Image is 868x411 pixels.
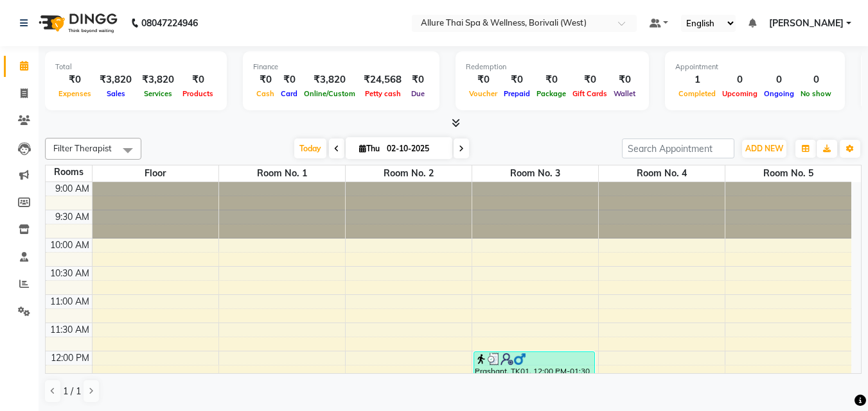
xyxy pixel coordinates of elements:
[569,89,610,98] span: Gift Cards
[141,89,175,98] span: Services
[472,165,598,181] span: Room No. 3
[253,89,278,98] span: Cash
[48,295,92,308] div: 11:00 AM
[407,72,429,87] div: ₹0
[253,72,278,87] div: ₹0
[769,17,844,30] span: [PERSON_NAME]
[94,72,137,87] div: ₹3,820
[610,72,639,87] div: ₹0
[278,89,301,98] span: Card
[745,144,783,153] span: ADD NEW
[761,89,797,98] span: Ongoing
[55,72,94,87] div: ₹0
[48,267,92,280] div: 10:30 AM
[719,89,761,98] span: Upcoming
[533,72,569,87] div: ₹0
[362,89,404,98] span: Petty cash
[569,72,610,87] div: ₹0
[48,239,92,252] div: 10:00 AM
[761,72,797,87] div: 0
[797,89,835,98] span: No show
[137,72,179,87] div: ₹3,820
[622,138,734,158] input: Search Appointment
[103,89,128,98] span: Sales
[53,143,112,153] span: Filter Therapist
[533,89,569,98] span: Package
[742,140,786,158] button: ADD NEW
[356,144,383,153] span: Thu
[500,72,533,87] div: ₹0
[383,139,447,158] input: 2025-10-02
[179,89,217,98] span: Products
[301,72,359,87] div: ₹3,820
[294,138,326,158] span: Today
[93,165,218,181] span: Floor
[675,89,719,98] span: Completed
[466,62,639,72] div: Redemption
[610,89,639,98] span: Wallet
[797,72,835,87] div: 0
[179,72,217,87] div: ₹0
[359,72,407,87] div: ₹24,568
[301,89,359,98] span: Online/Custom
[719,72,761,87] div: 0
[253,62,429,72] div: Finance
[219,165,345,181] span: Room No. 1
[500,89,533,98] span: Prepaid
[725,165,852,181] span: Room No. 5
[278,72,301,87] div: ₹0
[55,89,94,98] span: Expenses
[141,5,198,41] b: 08047224946
[63,385,81,398] span: 1 / 1
[466,72,500,87] div: ₹0
[53,182,92,196] div: 9:00 AM
[53,210,92,224] div: 9:30 AM
[55,62,217,72] div: Total
[33,5,121,41] img: logo
[675,72,719,87] div: 1
[675,62,835,72] div: Appointment
[48,323,92,337] div: 11:30 AM
[48,351,92,365] div: 12:00 PM
[599,165,725,181] span: Room No. 4
[346,165,472,181] span: Room No. 2
[408,89,428,98] span: Due
[46,165,92,179] div: Rooms
[466,89,500,98] span: Voucher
